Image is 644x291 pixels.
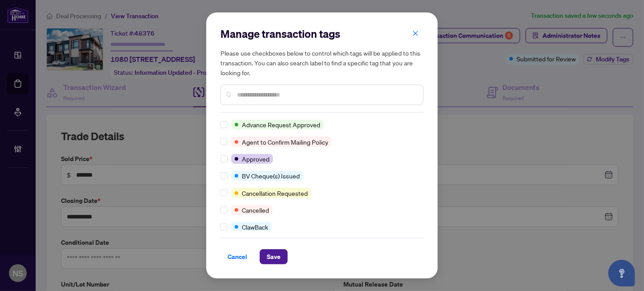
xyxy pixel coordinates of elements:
[242,120,320,129] span: Advance Request Approved
[267,250,281,264] span: Save
[228,250,247,264] span: Cancel
[220,48,424,77] h5: Please use checkboxes below to control which tags will be applied to this transaction. You can al...
[242,222,268,232] span: ClawBack
[242,171,300,181] span: BV Cheque(s) Issued
[242,205,269,215] span: Cancelled
[260,249,288,264] button: Save
[220,27,424,41] h2: Manage transaction tags
[220,249,254,264] button: Cancel
[608,260,635,287] button: Open asap
[242,154,269,164] span: Approved
[242,188,308,198] span: Cancellation Requested
[412,30,419,36] span: close
[242,137,328,147] span: Agent to Confirm Mailing Policy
